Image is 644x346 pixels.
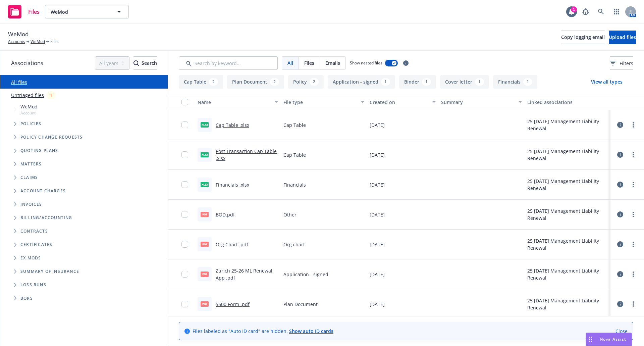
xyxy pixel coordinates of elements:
[561,31,605,44] button: Copy logging email
[181,151,188,158] input: Toggle Row Selected
[370,211,385,218] span: [DATE]
[20,189,66,193] span: Account charges
[5,2,42,21] a: Files
[283,271,328,278] span: Application - signed
[370,181,385,188] span: [DATE]
[28,9,40,14] span: Files
[20,149,58,153] span: Quoting plans
[370,99,429,106] div: Created on
[0,211,168,305] div: Folder Tree Example
[289,328,333,334] a: Show auto ID cards
[288,75,324,89] button: Policy
[20,256,41,260] span: Ex Mods
[629,240,637,248] a: more
[283,151,306,158] span: Cap Table
[610,56,633,70] button: Filters
[370,241,385,248] span: [DATE]
[629,181,637,189] a: more
[0,102,168,211] div: Tree Example
[181,241,188,248] input: Toggle Row Selected
[367,94,439,110] button: Created on
[20,283,46,287] span: Loss Runs
[11,92,44,99] a: Untriaged files
[270,78,279,86] div: 2
[20,229,48,233] span: Contracts
[325,59,340,66] span: Emails
[216,211,235,218] a: BOD.pdf
[133,60,139,66] svg: Search
[580,75,633,89] button: View all types
[600,336,626,342] span: Nova Assist
[216,267,272,281] a: Zurich 25-26 ML Renewal App .pdf
[527,148,608,162] div: 25 [DATE] Management Liability Renewal
[586,333,632,346] button: Nova Assist
[50,39,59,45] span: Files
[227,75,284,89] button: Plan Document
[609,34,636,40] span: Upload files
[610,60,633,67] span: Filters
[47,91,56,99] div: 1
[20,110,38,116] span: Account
[475,78,484,86] div: 1
[31,39,45,45] a: WeMod
[579,5,592,18] a: Report a Bug
[370,301,385,308] span: [DATE]
[440,75,489,89] button: Cover letter
[179,75,223,89] button: Cap Table
[586,333,594,346] div: Drag to move
[133,56,157,70] button: SearchSearch
[201,212,209,217] span: pdf
[216,301,250,307] a: 5500 Form .pdf
[350,60,382,66] span: Show nested files
[181,211,188,218] input: Toggle Row Selected
[310,78,319,86] div: 2
[181,271,188,278] input: Toggle Row Selected
[561,34,605,40] span: Copy logging email
[370,121,385,129] span: [DATE]
[527,297,608,311] div: 25 [DATE] Management Liability Renewal
[193,328,333,335] span: Files labeled as "Auto ID card" are hidden.
[283,181,306,188] span: Financials
[11,79,27,85] a: All files
[216,241,248,248] a: Org Chart .pdf
[20,176,38,180] span: Claims
[629,151,637,159] a: more
[527,267,608,281] div: 25 [DATE] Management Liability Renewal
[20,135,83,139] span: Policy change requests
[201,242,209,247] span: pdf
[20,162,42,166] span: Matters
[527,178,608,192] div: 25 [DATE] Management Liability Renewal
[615,328,628,335] a: Close
[422,78,431,86] div: 1
[571,6,577,12] div: 1
[370,271,385,278] span: [DATE]
[629,300,637,308] a: more
[209,78,218,86] div: 2
[133,57,157,69] div: Search
[201,301,209,306] span: pdf
[629,210,637,218] a: more
[45,5,129,18] button: WeMod
[20,296,33,300] span: BORs
[438,94,524,110] button: Summary
[370,151,385,158] span: [DATE]
[216,148,277,161] a: Post Transaction Cap Table .xlsx
[283,241,305,248] span: Org chart
[51,8,109,15] span: WeMod
[629,270,637,278] a: more
[201,182,209,187] span: xlsx
[216,182,249,188] a: Financials .xlsx
[304,59,314,66] span: Files
[629,121,637,129] a: more
[181,181,188,188] input: Toggle Row Selected
[11,59,43,67] span: Associations
[20,216,72,220] span: Billing/Accounting
[609,31,636,44] button: Upload files
[201,271,209,277] span: pdf
[287,59,293,66] span: All
[283,121,306,129] span: Cap Table
[198,99,271,106] div: Name
[441,99,514,106] div: Summary
[20,243,52,247] span: Certificates
[283,301,318,308] span: Plan Document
